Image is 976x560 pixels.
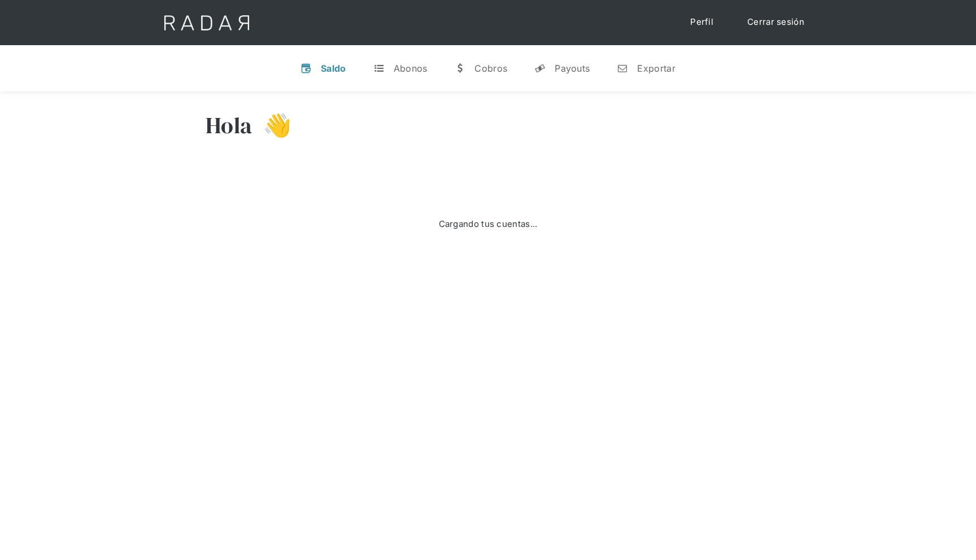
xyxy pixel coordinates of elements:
[439,218,538,231] div: Cargando tus cuentas...
[679,11,725,33] a: Perfil
[555,63,590,74] div: Payouts
[206,111,252,139] h3: Hola
[373,63,385,74] div: t
[736,11,816,33] a: Cerrar sesión
[474,63,507,74] div: Cobros
[252,111,291,139] h3: 👋
[394,63,428,74] div: Abonos
[617,63,628,74] div: n
[454,63,465,74] div: w
[300,63,312,74] div: v
[321,63,346,74] div: Saldo
[637,63,675,74] div: Exportar
[534,63,546,74] div: y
